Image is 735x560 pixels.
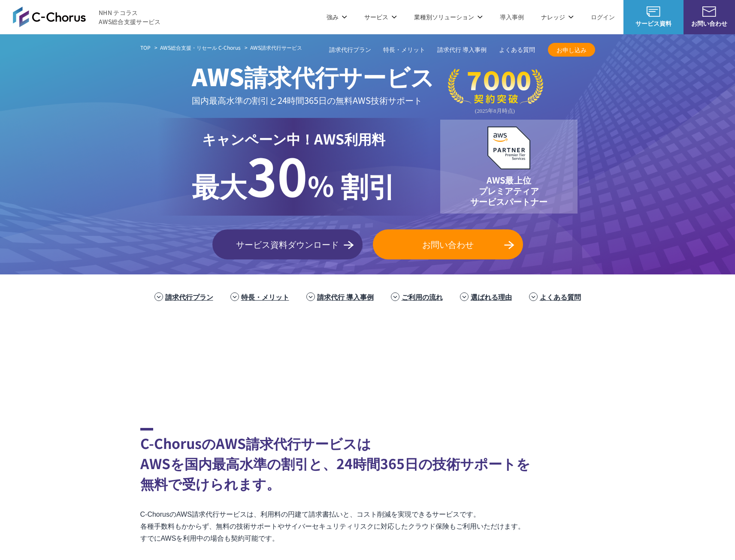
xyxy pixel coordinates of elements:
[13,6,86,27] img: AWS総合支援サービス C-Chorus
[471,292,512,302] a: 選ばれる理由
[437,45,487,54] a: 請求代行 導入事例
[157,118,430,216] a: キャンペーン中！AWS利用料 最大30% 割引
[684,19,735,28] span: お問い合わせ
[402,292,443,302] a: ご利用の流れ
[373,229,523,259] a: お問い合わせ
[329,45,371,54] a: 請求代行プラン
[548,43,595,57] a: お申し込み
[460,325,528,359] img: 東京書籍
[212,238,363,251] span: サービス資料ダウンロード
[39,368,108,402] img: スペースシャワー
[247,137,308,212] span: 30
[271,368,339,402] img: 世界貿易センタービルディング
[192,93,434,107] p: 国内最高水準の割引と 24時間365日の無料AWS技術サポート
[99,8,161,26] span: NHN テコラス AWS総合支援サービス
[500,12,524,21] a: 導入事例
[250,44,302,51] span: AWS請求代行サービス
[470,175,547,207] p: AWS最上位 プレミアティア サービスパートナー
[448,69,543,114] img: 契約件数
[194,368,262,402] img: エイチーム
[228,325,296,359] img: フジモトHD
[160,44,241,51] a: AWS総合支援・リセール C-Chorus
[13,6,161,27] a: AWS総合支援サービス C-Chorus NHN テコラスAWS総合支援サービス
[140,509,595,545] p: C-ChorusのAWS請求代行サービスは、利用料の円建て請求書払いと、コスト削減を実現できるサービスです。 各種手数料もかからず、無料の技術サポートやサイバーセキュリティリスクに対応したクラウ...
[499,45,535,54] a: よくある質問
[192,149,396,205] p: % 割引
[540,292,581,302] a: よくある質問
[348,368,417,402] img: クリーク・アンド・リバー
[165,292,213,302] a: 請求代行プラン
[591,12,615,21] a: ログイン
[305,325,374,359] img: エアトリ
[487,126,530,169] img: AWSプレミアティアサービスパートナー
[192,59,434,93] span: AWS請求代行サービス
[537,325,605,359] img: クリスピー・クリーム・ドーナツ
[192,128,396,149] p: キャンペーン中！AWS利用料
[151,325,219,359] img: 住友生命保険相互
[383,45,425,54] a: 特長・メリット
[317,292,374,302] a: 請求代行 導入事例
[702,6,716,17] img: お問い合わせ
[116,368,185,402] img: ファンコミュニケーションズ
[580,368,648,402] img: 慶應義塾
[212,229,363,259] a: サービス資料ダウンロード
[140,428,595,494] h2: C-ChorusのAWS請求代行サービスは AWSを国内最高水準の割引と、24時間365日の技術サポートを 無料で受けられます。
[548,45,595,54] span: お申し込み
[657,368,726,402] img: 早稲田大学
[373,238,523,251] span: お問い合わせ
[73,325,142,359] img: ミズノ
[414,12,483,21] p: 業種別ソリューション
[327,12,347,21] p: 強み
[541,12,574,21] p: ナレッジ
[647,6,660,17] img: AWS総合支援サービス C-Chorus サービス資料
[140,44,151,51] a: TOP
[241,292,289,302] a: 特長・メリット
[192,165,247,205] span: 最大
[425,368,494,402] img: 国境なき医師団
[623,19,684,28] span: サービス資料
[382,325,451,359] img: ヤマサ醤油
[614,325,683,359] img: 共同通信デジタル
[502,368,571,402] img: 日本財団
[364,12,397,21] p: サービス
